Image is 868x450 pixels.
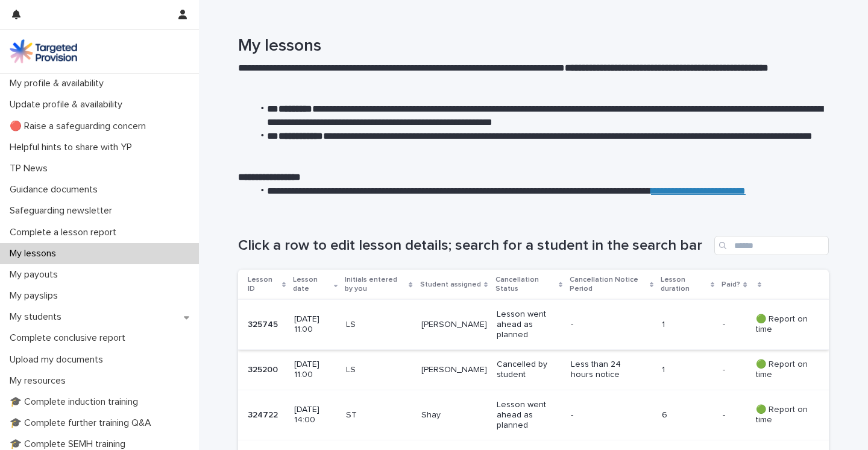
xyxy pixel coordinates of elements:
p: 6 [662,410,713,420]
p: 🟢 Report on time [756,360,810,380]
p: Shay [421,410,487,420]
p: TP News [5,163,57,174]
p: [DATE] 11:00 [294,314,336,335]
p: 🔴 Raise a safeguarding concern [5,121,156,132]
p: Paid? [722,278,740,291]
input: Search [714,236,829,255]
p: Lesson went ahead as planned [497,309,561,340]
p: LS [346,320,411,330]
p: 325200 [248,363,280,375]
p: Lesson went ahead as planned [497,400,561,430]
p: [DATE] 11:00 [294,360,336,380]
p: Safeguarding newsletter [5,205,122,217]
p: 🎓 Complete SEMH training [5,439,135,450]
p: [PERSON_NAME] [421,320,487,330]
p: [DATE] 14:00 [294,405,336,425]
p: - [571,410,638,420]
img: M5nRWzHhSzIhMunXDL62 [10,39,77,63]
p: Student assigned [420,278,481,291]
p: Cancelled by student [497,360,561,380]
p: My lessons [5,248,66,259]
p: 🟢 Report on time [756,314,810,335]
p: My resources [5,375,75,387]
p: My students [5,311,71,323]
p: [PERSON_NAME] [421,365,487,375]
p: 1 [662,320,713,330]
p: Lesson date [293,273,331,296]
tr: 325200325200 [DATE] 11:00LS[PERSON_NAME]Cancelled by studentLess than 24 hours notice1-- 🟢 Report... [238,350,829,390]
h1: My lessons [238,36,829,57]
p: Complete conclusive report [5,332,135,344]
tr: 325745325745 [DATE] 11:00LS[PERSON_NAME]Lesson went ahead as planned-1-- 🟢 Report on time [238,300,829,350]
p: Update profile & availability [5,99,132,110]
p: 325745 [248,317,280,330]
p: Helpful hints to share with YP [5,142,142,153]
p: Less than 24 hours notice [571,360,638,380]
p: My payouts [5,269,68,280]
p: Complete a lesson report [5,227,126,238]
p: - [723,408,728,420]
p: LS [346,365,411,375]
p: Initials entered by you [345,273,406,296]
p: My profile & availability [5,78,113,89]
p: Cancellation Notice Period [570,273,647,296]
p: 1 [662,365,713,375]
p: 🟢 Report on time [756,405,810,425]
p: Upload my documents [5,354,113,366]
p: 🎓 Complete further training Q&A [5,417,161,429]
p: ST [346,410,411,420]
p: My payslips [5,290,68,302]
p: Cancellation Status [495,273,556,296]
tr: 324722324722 [DATE] 14:00STShayLesson went ahead as planned-6-- 🟢 Report on time [238,390,829,440]
p: Guidance documents [5,184,107,195]
p: - [723,363,728,375]
p: - [723,317,728,330]
p: 🎓 Complete induction training [5,396,148,408]
p: - [571,320,638,330]
p: Lesson duration [661,273,708,296]
p: Lesson ID [248,273,279,296]
h1: Click a row to edit lesson details; search for a student in the search bar [238,237,709,255]
p: 324722 [248,408,280,420]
